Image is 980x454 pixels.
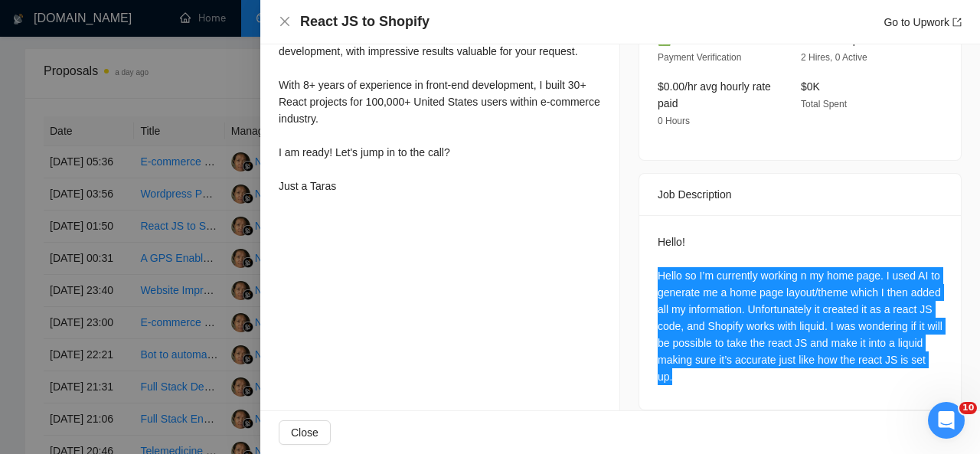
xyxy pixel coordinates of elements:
div: Hello! Hello so I’m currently working n my home page. I used AI to generate me a home page layout... [658,234,942,385]
span: export [952,18,962,27]
div: Job Description [658,174,942,215]
span: Total Spent [801,99,847,109]
a: Go to Upworkexport [884,16,962,28]
h4: React JS to Shopify [300,12,430,31]
button: Close [279,15,291,28]
span: 10 [959,402,977,414]
iframe: Intercom live chat [928,402,965,439]
button: Close [279,420,331,445]
span: $0K [801,80,820,93]
span: Close [291,424,318,441]
span: Payment Verification [658,52,741,63]
span: 2 Hires, 0 Active [801,52,867,63]
span: close [279,15,291,28]
span: $0.00/hr avg hourly rate paid [658,80,771,109]
span: 0 Hours [658,116,690,126]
